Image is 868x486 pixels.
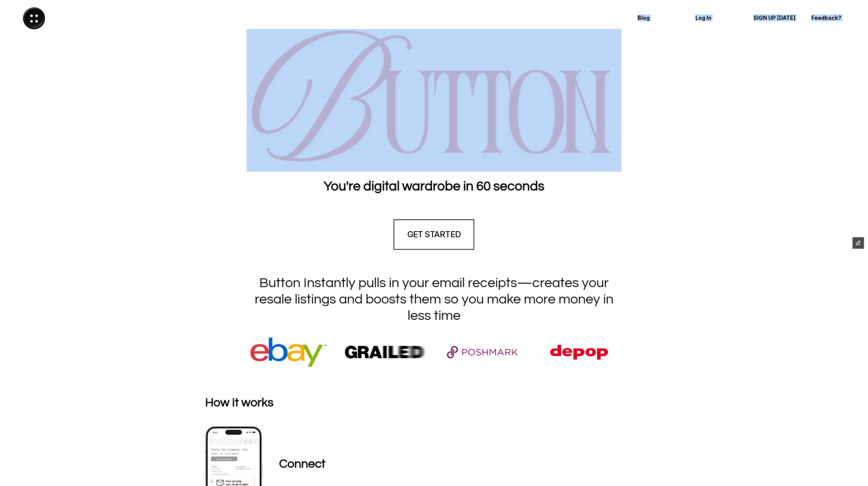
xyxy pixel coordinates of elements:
[696,15,739,21] p: Log In
[407,229,461,240] h4: GET STARTED
[394,219,474,250] a: GET STARTED
[324,179,545,193] strong: You're digital wardrobe in 60 seconds
[853,237,864,249] button: Edit Framer Content
[638,15,681,21] p: Blog
[243,275,625,325] h1: Button Instantly pulls in your email receipts—creates your resale listings and boosts them so you...
[806,8,860,28] a: Feedback?
[279,458,325,471] strong: Connect
[690,8,744,28] a: Log In
[632,8,686,28] a: Blog
[205,396,273,409] strong: How it works
[812,15,855,21] p: Feedback?
[754,15,797,21] p: SIGN UP [DATE]
[748,8,802,28] a: SIGN UP [DATE]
